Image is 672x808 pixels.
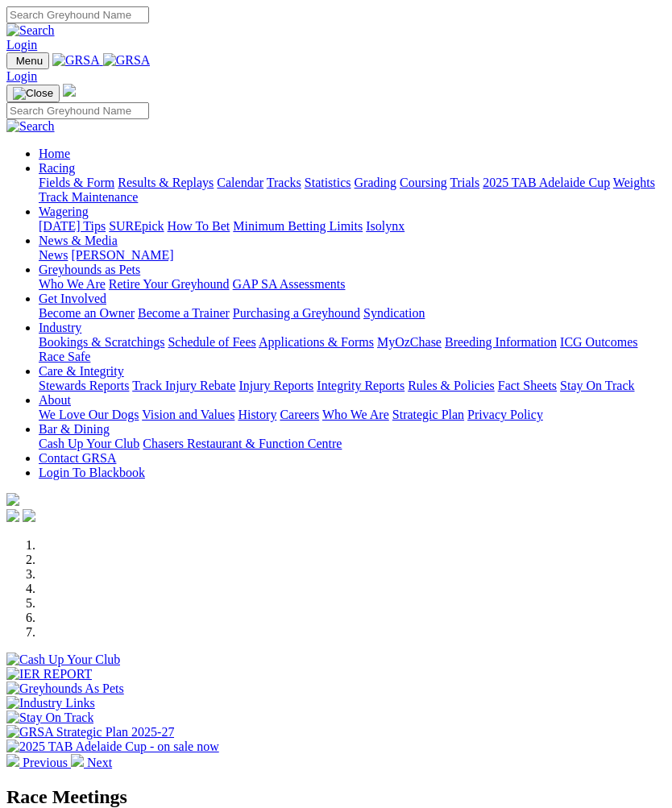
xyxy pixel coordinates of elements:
img: Industry Links [6,696,95,711]
a: Become a Trainer [138,306,230,320]
a: Purchasing a Greyhound [233,306,360,320]
a: Isolynx [366,219,404,233]
a: Breeding Information [445,335,557,349]
a: Stewards Reports [39,379,129,392]
a: Chasers Restaurant & Function Centre [143,437,342,450]
img: facebook.svg [6,509,19,522]
a: Trials [450,176,479,189]
a: Results & Replays [118,176,214,189]
img: chevron-right-pager-white.svg [71,754,84,767]
a: Vision and Values [142,408,234,421]
input: Search [6,6,149,23]
a: Schedule of Fees [168,335,255,349]
a: How To Bet [168,219,230,233]
a: GAP SA Assessments [233,277,346,291]
img: GRSA [103,53,151,68]
div: Care & Integrity [39,379,666,393]
h2: Race Meetings [6,786,666,808]
a: Applications & Forms [259,335,374,349]
img: Stay On Track [6,711,93,725]
img: chevron-left-pager-white.svg [6,754,19,767]
a: News & Media [39,234,118,247]
a: Care & Integrity [39,364,124,378]
span: Menu [16,55,43,67]
img: GRSA [52,53,100,68]
a: Login [6,38,37,52]
a: Syndication [363,306,425,320]
img: GRSA Strategic Plan 2025-27 [6,725,174,740]
img: IER REPORT [6,667,92,682]
input: Search [6,102,149,119]
a: MyOzChase [377,335,442,349]
a: Track Injury Rebate [132,379,235,392]
a: Cash Up Your Club [39,437,139,450]
div: Wagering [39,219,666,234]
a: Wagering [39,205,89,218]
a: Previous [6,756,71,769]
a: Home [39,147,70,160]
a: We Love Our Dogs [39,408,139,421]
a: Careers [280,408,319,421]
img: Cash Up Your Club [6,653,120,667]
a: Privacy Policy [467,408,543,421]
a: [PERSON_NAME] [71,248,173,262]
a: Fact Sheets [498,379,557,392]
a: Coursing [400,176,447,189]
a: [DATE] Tips [39,219,106,233]
a: Strategic Plan [392,408,464,421]
a: Minimum Betting Limits [233,219,363,233]
a: Login To Blackbook [39,466,145,479]
a: Bar & Dining [39,422,110,436]
div: News & Media [39,248,666,263]
a: Greyhounds as Pets [39,263,140,276]
a: Track Maintenance [39,190,138,204]
a: Calendar [217,176,263,189]
div: Racing [39,176,666,205]
a: Industry [39,321,81,334]
a: Next [71,756,112,769]
a: Race Safe [39,350,90,363]
a: About [39,393,71,407]
img: Search [6,23,55,38]
a: Injury Reports [239,379,313,392]
a: Integrity Reports [317,379,404,392]
button: Toggle navigation [6,85,60,102]
a: Retire Your Greyhound [109,277,230,291]
img: logo-grsa-white.png [6,493,19,506]
a: SUREpick [109,219,164,233]
a: Fields & Form [39,176,114,189]
a: Who We Are [322,408,389,421]
a: Grading [355,176,396,189]
div: About [39,408,666,422]
a: Statistics [305,176,351,189]
div: Industry [39,335,666,364]
div: Greyhounds as Pets [39,277,666,292]
a: Become an Owner [39,306,135,320]
div: Bar & Dining [39,437,666,451]
a: Tracks [267,176,301,189]
img: Greyhounds As Pets [6,682,124,696]
img: twitter.svg [23,509,35,522]
a: Login [6,69,37,83]
button: Toggle navigation [6,52,49,69]
a: Stay On Track [560,379,634,392]
a: ICG Outcomes [560,335,637,349]
a: Rules & Policies [408,379,495,392]
a: Contact GRSA [39,451,116,465]
a: News [39,248,68,262]
a: Weights [613,176,655,189]
a: Who We Are [39,277,106,291]
img: Search [6,119,55,134]
img: Close [13,87,53,100]
div: Get Involved [39,306,666,321]
a: 2025 TAB Adelaide Cup [483,176,610,189]
a: Racing [39,161,75,175]
a: History [238,408,276,421]
span: Next [87,756,112,769]
a: Bookings & Scratchings [39,335,164,349]
span: Previous [23,756,68,769]
img: 2025 TAB Adelaide Cup - on sale now [6,740,219,754]
a: Get Involved [39,292,106,305]
img: logo-grsa-white.png [63,84,76,97]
